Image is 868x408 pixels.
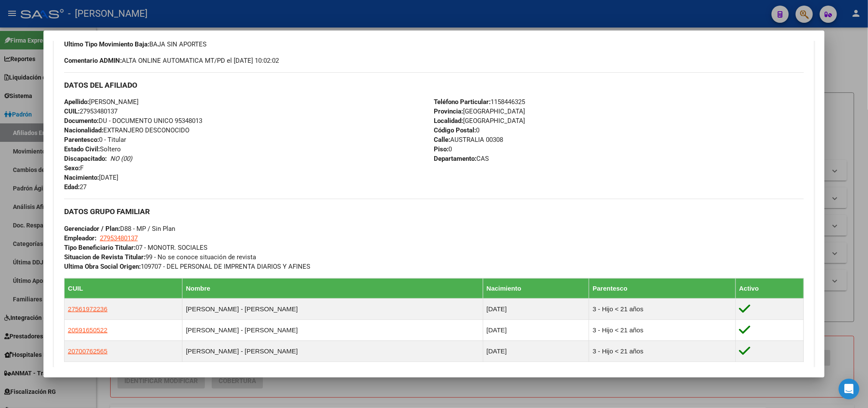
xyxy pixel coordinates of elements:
strong: Departamento: [434,155,476,163]
span: 0 [434,126,479,134]
span: 27 [64,183,86,191]
strong: Gerenciador / Plan: [64,225,120,233]
td: [DATE] [483,319,589,341]
strong: Tipo Beneficiario Titular: [64,244,136,252]
span: 27953480137 [64,107,117,115]
td: 3 - Hijo < 21 años [589,298,735,319]
span: ALTA ONLINE AUTOMATICA MT/PD el [DATE] 10:02:02 [64,56,279,65]
span: 20591650522 [68,326,108,334]
span: 0 [434,145,452,153]
strong: Parentesco: [64,136,99,144]
span: 27953480137 [100,234,138,242]
strong: Discapacitado: [64,155,107,163]
span: [GEOGRAPHIC_DATA] [434,107,525,115]
strong: Apellido: [64,98,89,106]
span: Soltero [64,145,121,153]
td: [PERSON_NAME] - [PERSON_NAME] [182,319,483,341]
span: DU - DOCUMENTO UNICO 95348013 [64,117,202,125]
strong: Código Postal: [434,126,476,134]
strong: Empleador: [64,234,96,242]
h3: DATOS DEL AFILIADO [64,80,804,90]
span: CAS [434,155,489,163]
strong: Nacionalidad: [64,126,103,134]
span: 99 - No se conoce situación de revista [64,253,256,261]
strong: Ultimo Tipo Movimiento Baja: [64,40,149,48]
strong: Ultima Obra Social Origen: [64,263,141,270]
strong: Nacimiento: [64,174,99,181]
span: [DATE] [64,174,118,181]
span: D88 - MP / Sin Plan [64,225,175,233]
th: Parentesco [589,278,735,298]
strong: Estado Civil: [64,145,100,153]
strong: Piso: [434,145,448,153]
td: [DATE] [483,298,589,319]
strong: Documento: [64,117,99,125]
span: 27561972236 [68,305,108,313]
span: 1158446325 [434,98,525,106]
strong: Edad: [64,183,80,191]
strong: CUIL: [64,107,80,115]
span: 07 - MONOTR. SOCIALES [64,244,207,252]
strong: Provincia: [434,107,463,115]
td: [PERSON_NAME] - [PERSON_NAME] [182,298,483,319]
th: Nombre [182,278,483,298]
span: F [64,164,83,172]
span: 20700762565 [68,347,108,355]
th: CUIL [64,278,182,298]
strong: Localidad: [434,117,463,125]
strong: Sexo: [64,164,80,172]
strong: Comentario ADMIN: [64,57,122,64]
span: BAJA SIN APORTES [64,40,207,48]
strong: Calle: [434,136,450,144]
span: 0 - Titular [64,136,126,144]
td: [PERSON_NAME] - [PERSON_NAME] [182,341,483,362]
td: 3 - Hijo < 21 años [589,341,735,362]
strong: Teléfono Particular: [434,98,491,106]
th: Nacimiento [483,278,589,298]
h3: DATOS GRUPO FAMILIAR [64,207,804,216]
span: AUSTRALIA 00308 [434,136,503,144]
span: [PERSON_NAME] [64,98,139,106]
td: 3 - Hijo < 21 años [589,319,735,341]
span: 109707 - DEL PERSONAL DE IMPRENTA DIARIOS Y AFINES [64,263,310,270]
div: Open Intercom Messenger [839,379,859,399]
i: NO (00) [110,155,132,163]
th: Activo [735,278,803,298]
span: [GEOGRAPHIC_DATA] [434,117,525,125]
td: [DATE] [483,341,589,362]
strong: Situacion de Revista Titular: [64,253,145,261]
span: EXTRANJERO DESCONOCIDO [64,126,189,134]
